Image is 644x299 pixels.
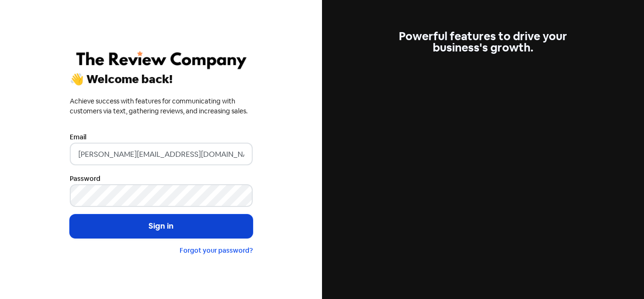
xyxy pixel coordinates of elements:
div: Powerful features to drive your business's growth. [392,31,575,53]
a: Forgot your password? [180,246,253,255]
button: Sign in [70,214,253,238]
div: 👋 Welcome back! [70,74,253,85]
label: Password [70,174,100,184]
input: Enter your email address... [70,143,253,165]
div: Achieve success with features for communicating with customers via text, gathering reviews, and i... [70,96,253,116]
label: Email [70,132,86,142]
